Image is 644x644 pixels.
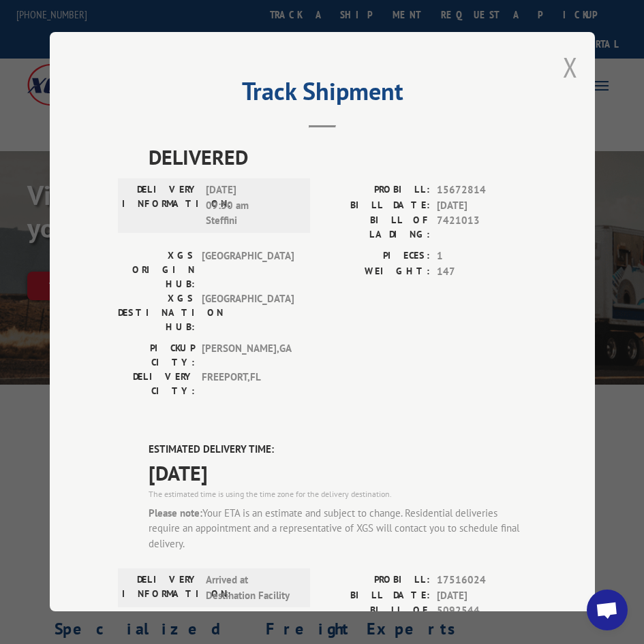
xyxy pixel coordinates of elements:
div: Your ETA is an estimate and subject to change. Residential deliveries require an appointment and ... [149,506,527,552]
label: DELIVERY INFORMATION: [122,573,199,603]
span: [PERSON_NAME] , GA [202,341,294,370]
label: XGS DESTINATION HUB: [118,291,195,334]
label: ESTIMATED DELIVERY TIME: [149,442,527,457]
span: [DATE] [437,588,527,604]
label: PROBILL: [322,573,430,588]
span: [DATE] 09:30 am Steffini [206,182,298,229]
span: FREEPORT , FL [202,370,294,398]
label: DELIVERY INFORMATION: [122,182,199,229]
span: 1 [437,248,527,264]
label: PICKUP CITY: [118,341,195,370]
label: BILL OF LADING: [322,603,430,632]
span: 7421013 [437,213,527,242]
label: PROBILL: [322,182,430,198]
label: WEIGHT: [322,264,430,280]
label: XGS ORIGIN HUB: [118,248,195,291]
div: The estimated time is using the time zone for the delivery destination. [149,488,527,500]
span: 17516024 [437,573,527,588]
button: Close modal [563,49,578,85]
span: [GEOGRAPHIC_DATA] [202,248,294,291]
label: BILL OF LADING: [322,213,430,242]
h2: Track Shipment [118,82,527,108]
a: Open chat [587,590,628,630]
span: [DATE] [149,457,527,488]
span: 15672814 [437,182,527,198]
span: [DATE] [437,198,527,214]
label: PIECES: [322,248,430,264]
span: DELIVERED [149,142,527,172]
span: 5092544 [437,603,527,632]
label: DELIVERY CITY: [118,370,195,398]
label: BILL DATE: [322,588,430,604]
span: Arrived at Destination Facility [206,573,298,603]
span: 147 [437,264,527,280]
strong: Please note: [149,506,202,519]
span: [GEOGRAPHIC_DATA] [202,291,294,334]
label: BILL DATE: [322,198,430,214]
